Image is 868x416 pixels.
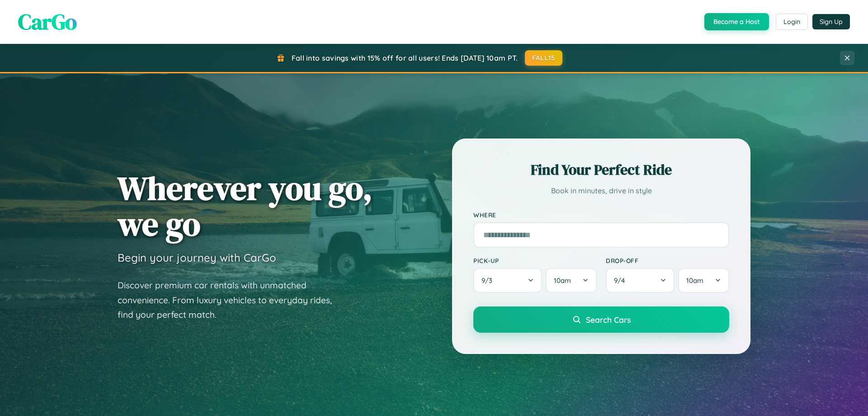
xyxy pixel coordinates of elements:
[525,50,563,66] button: FALL15
[18,7,77,37] span: CarGo
[704,13,769,30] button: Become a Host
[481,276,497,285] span: 9 / 3
[473,184,729,197] p: Book in minutes, drive in style
[812,14,850,29] button: Sign Up
[473,268,542,293] button: 9/3
[473,306,729,333] button: Search Cars
[686,276,703,285] span: 10am
[606,257,729,264] label: Drop-off
[473,257,597,264] label: Pick-up
[292,53,518,62] span: Fall into savings with 15% off for all users! Ends [DATE] 10am PT.
[606,268,675,293] button: 9/4
[678,268,729,293] button: 10am
[118,170,373,242] h1: Wherever you go, we go
[776,14,808,30] button: Login
[118,278,344,322] p: Discover premium car rentals with unmatched convenience. From luxury vehicles to everyday rides, ...
[473,160,729,180] h2: Find Your Perfect Ride
[473,211,729,219] label: Where
[118,251,276,264] h3: Begin your journey with CarGo
[614,276,629,285] span: 9 / 4
[586,315,631,325] span: Search Cars
[554,276,571,285] span: 10am
[546,268,597,293] button: 10am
